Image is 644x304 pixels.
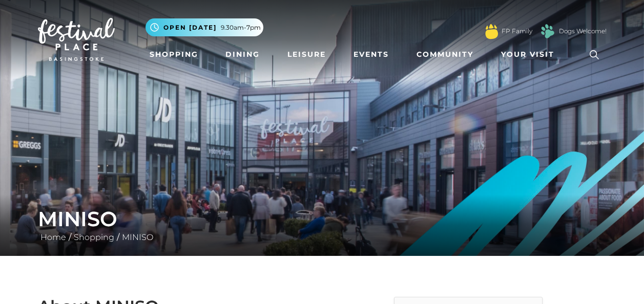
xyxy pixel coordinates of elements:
[412,45,477,64] a: Community
[146,45,202,64] a: Shopping
[38,232,69,242] a: Home
[146,18,263,36] button: Open [DATE] 9.30am-7pm
[38,18,115,61] img: Festival Place Logo
[30,207,614,244] div: / /
[502,27,532,36] a: FP Family
[119,232,156,242] a: MINISO
[163,23,217,32] span: Open [DATE]
[221,23,261,32] span: 9.30am-7pm
[71,232,117,242] a: Shopping
[221,45,264,64] a: Dining
[501,49,554,60] span: Your Visit
[559,27,607,36] a: Dogs Welcome!
[497,45,564,64] a: Your Visit
[38,207,607,231] h1: MINISO
[349,45,393,64] a: Events
[283,45,330,64] a: Leisure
